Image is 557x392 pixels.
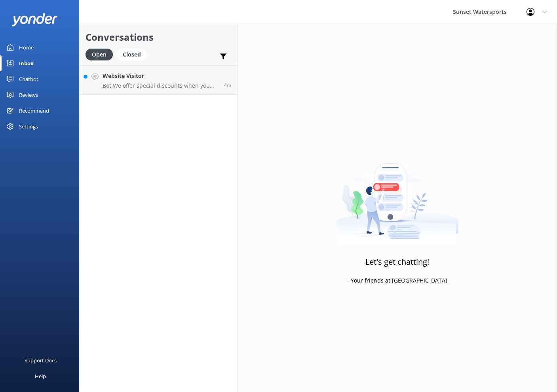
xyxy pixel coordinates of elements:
div: Home [19,40,34,55]
h4: Website Visitor [103,72,218,80]
div: Reviews [19,87,38,103]
div: Settings [19,119,38,134]
p: - Your friends at [GEOGRAPHIC_DATA] [347,276,447,285]
a: Website VisitorBot:We offer special discounts when you book multiple trips. After you add your fi... [80,65,237,95]
div: Support Docs [25,352,57,368]
img: yonder-white-logo.png [12,13,57,26]
div: Open [86,49,113,60]
h3: Let's get chatting! [365,256,429,268]
div: Closed [117,49,147,60]
p: Bot: We offer special discounts when you book multiple trips. After you add your first trip to yo... [103,82,218,89]
a: Closed [117,50,151,58]
span: 07:13am 20-Aug-2025 (UTC -05:00) America/Cancun [224,82,231,89]
img: artwork of a man stealing a conversation from at giant smartphone [336,147,458,245]
div: Help [35,368,46,384]
div: Inbox [19,55,34,71]
h2: Conversations [86,30,231,45]
a: Open [86,50,117,58]
div: Chatbot [19,71,38,87]
div: Recommend [19,103,49,119]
